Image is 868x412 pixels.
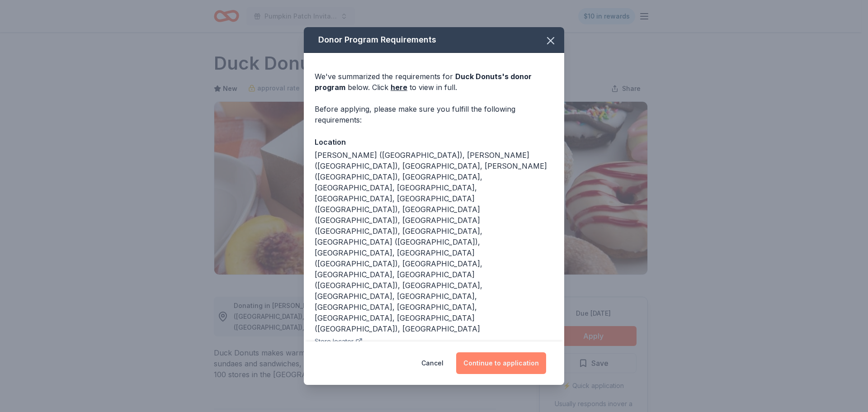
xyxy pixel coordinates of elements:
button: Cancel [421,352,443,374]
div: [PERSON_NAME] ([GEOGRAPHIC_DATA]), [PERSON_NAME] ([GEOGRAPHIC_DATA]), [GEOGRAPHIC_DATA], [PERSON_... [315,150,553,334]
div: We've summarized the requirements for below. Click to view in full. [315,71,553,93]
button: Store locator [315,336,363,347]
div: Before applying, please make sure you fulfill the following requirements: [315,104,553,125]
a: here [391,82,407,93]
div: Location [315,136,553,148]
div: Donor Program Requirements [304,27,564,53]
button: Continue to application [456,352,546,374]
